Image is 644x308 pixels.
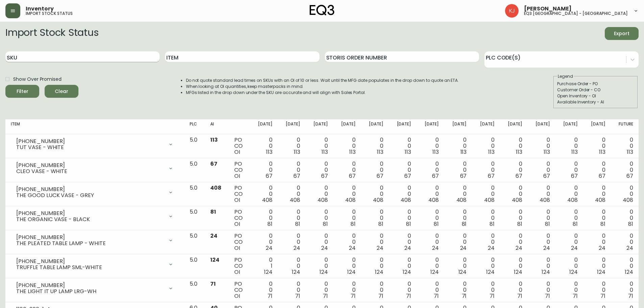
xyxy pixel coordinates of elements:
[477,161,494,179] div: 0 0
[432,172,439,180] span: 67
[569,268,578,276] span: 124
[605,27,639,40] button: Export
[545,220,550,228] span: 81
[377,148,383,156] span: 113
[599,148,605,156] span: 113
[394,233,411,251] div: 0 0
[267,220,272,228] span: 81
[533,257,550,275] div: 0 0
[283,281,300,299] div: 0 0
[283,185,300,203] div: 0 0
[450,233,467,251] div: 0 0
[394,257,411,275] div: 0 0
[477,137,494,155] div: 0 0
[317,196,328,204] span: 408
[333,119,361,134] th: [DATE]
[486,268,495,276] span: 124
[583,119,611,134] th: [DATE]
[16,168,164,174] div: CLEO VASE - WHITE
[295,220,300,228] span: 81
[234,161,244,179] div: PO CO
[349,244,356,252] span: 24
[460,148,467,156] span: 113
[186,84,459,90] li: When looking at OI quantities, keep masterpacks in mind.
[256,209,272,227] div: 0 0
[210,280,216,288] span: 71
[323,220,328,228] span: 81
[339,185,356,203] div: 0 0
[311,137,328,155] div: 0 0
[533,281,550,299] div: 0 0
[293,172,300,180] span: 67
[184,119,205,134] th: PLC
[573,292,578,300] span: 71
[404,244,411,252] span: 24
[234,148,240,156] span: OI
[378,220,383,228] span: 81
[13,76,62,83] span: Show Over Promised
[450,281,467,299] div: 0 0
[477,281,494,299] div: 0 0
[234,196,240,204] span: OI
[595,196,605,204] span: 408
[16,288,164,294] div: THE LIGHT IT UP LAMP LRG-WH
[626,244,633,252] span: 24
[11,185,179,200] div: [PHONE_NUMBER]THE GOOD LUCK VASE - GREY
[406,220,411,228] span: 81
[210,160,217,168] span: 67
[600,220,605,228] span: 81
[616,281,633,299] div: 0 0
[533,185,550,203] div: 0 0
[450,137,467,155] div: 0 0
[311,257,328,275] div: 0 0
[16,162,164,168] div: [PHONE_NUMBER]
[524,11,628,16] h5: eq3 [GEOGRAPHIC_DATA] - [GEOGRAPHIC_DATA]
[321,244,328,252] span: 24
[321,148,328,156] span: 113
[293,244,300,252] span: 24
[422,161,439,179] div: 0 0
[544,148,550,156] span: 113
[561,209,578,227] div: 0 0
[16,258,164,264] div: [PHONE_NUMBER]
[533,161,550,179] div: 0 0
[250,119,278,134] th: [DATE]
[283,137,300,155] div: 0 0
[234,172,240,180] span: OI
[626,172,633,180] span: 67
[234,220,240,228] span: OI
[401,196,411,204] span: 408
[589,185,605,203] div: 0 0
[366,233,383,251] div: 0 0
[490,220,495,228] span: 81
[434,292,439,300] span: 71
[557,93,634,99] div: Open Inventory - OI
[488,148,495,156] span: 113
[310,5,335,16] img: logo
[516,172,522,180] span: 67
[456,196,467,204] span: 408
[616,137,633,155] div: 0 0
[573,220,578,228] span: 81
[210,184,221,192] span: 408
[339,161,356,179] div: 0 0
[488,172,495,180] span: 67
[283,161,300,179] div: 0 0
[500,119,527,134] th: [DATE]
[45,85,78,98] button: Clear
[366,161,383,179] div: 0 0
[599,244,605,252] span: 24
[571,172,578,180] span: 67
[234,281,244,299] div: PO CO
[349,148,356,156] span: 113
[205,119,229,134] th: AI
[16,210,164,216] div: [PHONE_NUMBER]
[11,233,179,248] div: [PHONE_NUMBER]THE PLEATED TABLE LAMP - WHITE
[599,172,605,180] span: 67
[16,186,164,192] div: [PHONE_NUMBER]
[294,148,300,156] span: 113
[283,257,300,275] div: 0 0
[375,268,383,276] span: 124
[339,137,356,155] div: 0 0
[561,185,578,203] div: 0 0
